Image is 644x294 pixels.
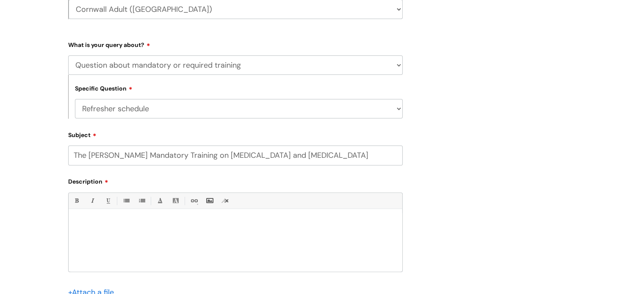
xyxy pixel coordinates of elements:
label: Description [68,175,403,185]
label: Specific Question [75,84,133,92]
a: Underline(Ctrl-U) [102,195,113,206]
a: Remove formatting (Ctrl-\) [220,195,230,206]
a: Link [188,195,199,206]
a: Bold (Ctrl-B) [71,195,82,206]
label: Subject [68,129,403,139]
a: Insert Image... [204,195,215,206]
a: 1. Ordered List (Ctrl-Shift-8) [136,195,147,206]
a: • Unordered List (Ctrl-Shift-7) [121,195,131,206]
a: Italic (Ctrl-I) [87,195,97,206]
a: Back Color [170,195,181,206]
label: What is your query about? [68,38,403,49]
a: Font Color [155,195,165,206]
